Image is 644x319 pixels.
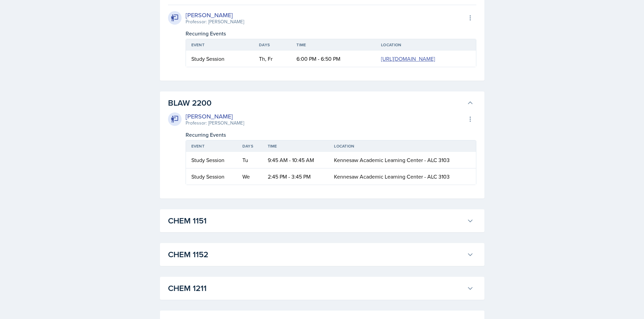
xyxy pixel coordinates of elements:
[191,55,248,63] div: Study Session
[168,248,464,261] h3: CHEM 1152
[262,152,329,168] td: 9:45 AM - 10:45 AM
[237,168,262,185] td: We
[262,168,329,185] td: 2:45 PM - 3:45 PM
[186,29,476,37] div: Recurring Events
[167,213,475,228] button: CHEM 1151
[186,112,244,121] div: [PERSON_NAME]
[186,39,254,51] th: Event
[329,140,476,152] th: Location
[191,156,232,164] div: Study Session
[262,140,329,152] th: Time
[186,131,476,139] div: Recurring Events
[167,247,475,262] button: CHEM 1152
[186,10,244,20] div: [PERSON_NAME]
[186,119,244,127] div: Professor: [PERSON_NAME]
[186,18,244,25] div: Professor: [PERSON_NAME]
[254,39,291,51] th: Days
[167,281,475,296] button: CHEM 1211
[237,152,262,168] td: Tu
[334,156,450,164] span: Kennesaw Academic Learning Center - ALC 3103
[168,97,464,109] h3: BLAW 2200
[186,140,237,152] th: Event
[291,51,376,67] td: 6:00 PM - 6:50 PM
[291,39,376,51] th: Time
[254,51,291,67] td: Th, Fr
[191,172,232,181] div: Study Session
[168,215,464,227] h3: CHEM 1151
[168,282,464,294] h3: CHEM 1211
[237,140,262,152] th: Days
[334,173,450,180] span: Kennesaw Academic Learning Center - ALC 3103
[167,96,475,110] button: BLAW 2200
[381,55,435,62] a: [URL][DOMAIN_NAME]
[376,39,476,51] th: Location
